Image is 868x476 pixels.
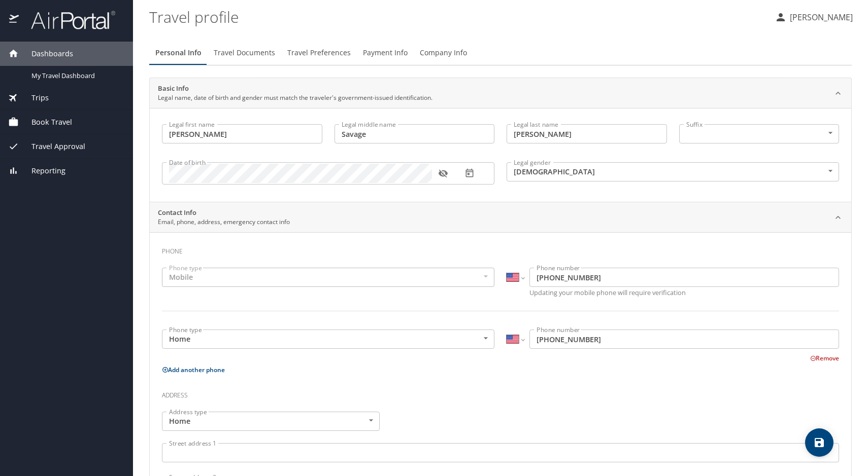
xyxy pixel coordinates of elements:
[162,329,494,349] div: Home
[19,141,85,152] span: Travel Approval
[810,354,839,362] button: Remove
[363,47,408,59] span: Payment Info
[149,41,852,65] div: Profile
[162,365,225,374] button: Add another phone
[162,412,380,431] div: Home
[162,240,839,258] h3: Phone
[155,47,202,59] span: Personal Info
[287,47,351,59] span: Travel Preferences
[162,384,839,401] h3: Address
[420,47,467,59] span: Company Info
[150,202,851,233] div: Contact InfoEmail, phone, address, emergency contact info
[507,162,839,181] div: [DEMOGRAPHIC_DATA]
[805,428,833,457] button: save
[529,289,839,296] p: Updating your mobile phone will require verification
[149,1,766,32] h1: Travel profile
[9,10,20,30] img: icon-airportal.png
[158,217,290,227] p: Email, phone, address, emergency contact info
[150,108,851,202] div: Basic InfoLegal name, date of birth and gender must match the traveler's government-issued identi...
[158,93,432,102] p: Legal name, date of birth and gender must match the traveler's government-issued identification.
[20,10,115,30] img: airportal-logo.png
[19,165,65,176] span: Reporting
[158,208,290,218] h2: Contact Info
[31,71,121,81] span: My Travel Dashboard
[19,117,72,128] span: Book Travel
[214,47,275,59] span: Travel Documents
[150,78,851,108] div: Basic InfoLegal name, date of birth and gender must match the traveler's government-issued identi...
[19,48,73,59] span: Dashboards
[679,124,840,143] div: ​
[19,92,49,103] span: Trips
[158,84,432,94] h2: Basic Info
[787,11,853,23] p: [PERSON_NAME]
[162,268,494,287] div: Mobile
[771,8,857,26] button: [PERSON_NAME]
